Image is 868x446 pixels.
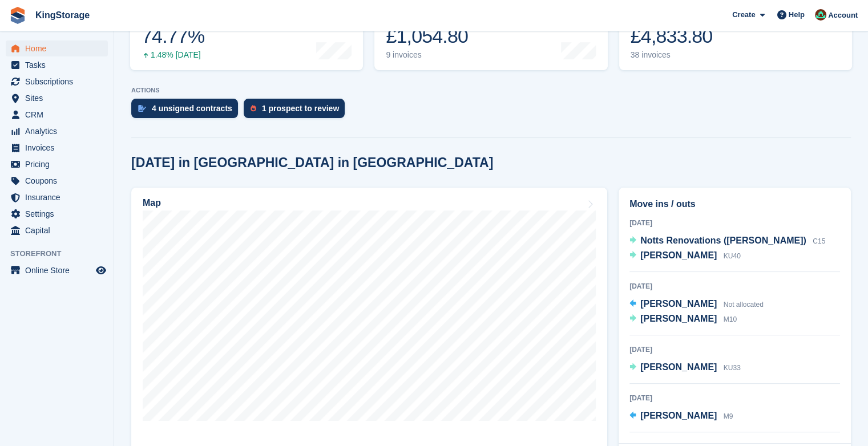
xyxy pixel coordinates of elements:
[813,237,825,245] span: C15
[6,206,108,222] a: menu
[25,74,94,90] span: Subscriptions
[724,301,764,309] span: Not allocated
[25,90,94,106] span: Sites
[25,206,94,222] span: Settings
[25,57,94,73] span: Tasks
[251,105,256,112] img: prospect-51fa495bee0391a8d652442698ab0144808aea92771e9ea1ae160a38d050c398.svg
[629,297,764,312] a: [PERSON_NAME] Not allocated
[6,189,108,205] a: menu
[6,156,108,172] a: menu
[25,107,94,123] span: CRM
[138,105,146,112] img: contract_signature_icon-13c848040528278c33f63329250d36e43548de30e8caae1d1a13099fd9432cc5.svg
[143,198,161,208] h2: Map
[6,74,108,90] a: menu
[25,222,94,238] span: Capital
[9,7,26,24] img: stora-icon-8386f47178a22dfd0bd8f6a31ec36ba5ce8667c1dd55bd0f319d3a0aa187defe.svg
[142,50,204,60] div: 1.48% [DATE]
[6,262,108,278] a: menu
[6,173,108,189] a: menu
[629,197,840,211] h2: Move ins / outs
[94,263,108,277] a: Preview store
[6,140,108,156] a: menu
[262,104,339,113] div: 1 prospect to review
[6,40,108,56] a: menu
[10,248,114,260] span: Storefront
[6,107,108,123] a: menu
[131,99,244,124] a: 4 unsigned contracts
[131,155,493,171] h2: [DATE] in [GEOGRAPHIC_DATA] in [GEOGRAPHIC_DATA]
[142,25,204,48] div: 74.77%
[640,362,717,372] span: [PERSON_NAME]
[629,409,733,424] a: [PERSON_NAME] M9
[6,123,108,139] a: menu
[631,25,713,48] div: £4,833.80
[25,140,94,156] span: Invoices
[724,412,733,420] span: M9
[25,262,94,278] span: Online Store
[152,104,232,113] div: 4 unsigned contracts
[640,299,717,309] span: [PERSON_NAME]
[25,40,94,56] span: Home
[6,57,108,73] a: menu
[815,9,826,21] img: John King
[386,50,471,60] div: 9 invoices
[629,360,741,375] a: [PERSON_NAME] KU33
[629,234,825,249] a: Notts Renovations ([PERSON_NAME]) C15
[789,9,805,21] span: Help
[629,218,840,228] div: [DATE]
[629,393,840,403] div: [DATE]
[640,411,717,420] span: [PERSON_NAME]
[828,10,858,21] span: Account
[629,344,840,355] div: [DATE]
[629,281,840,291] div: [DATE]
[631,50,713,60] div: 38 invoices
[25,123,94,139] span: Analytics
[629,312,737,327] a: [PERSON_NAME] M10
[25,156,94,172] span: Pricing
[386,25,471,48] div: £1,054.80
[640,236,806,245] span: Notts Renovations ([PERSON_NAME])
[31,6,94,25] a: KingStorage
[724,364,741,372] span: KU33
[640,314,717,323] span: [PERSON_NAME]
[724,252,741,260] span: KU40
[244,99,350,124] a: 1 prospect to review
[629,249,741,263] a: [PERSON_NAME] KU40
[6,90,108,106] a: menu
[732,9,755,21] span: Create
[131,87,851,94] p: ACTIONS
[6,222,108,238] a: menu
[724,315,737,323] span: M10
[640,250,717,260] span: [PERSON_NAME]
[25,173,94,189] span: Coupons
[25,189,94,205] span: Insurance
